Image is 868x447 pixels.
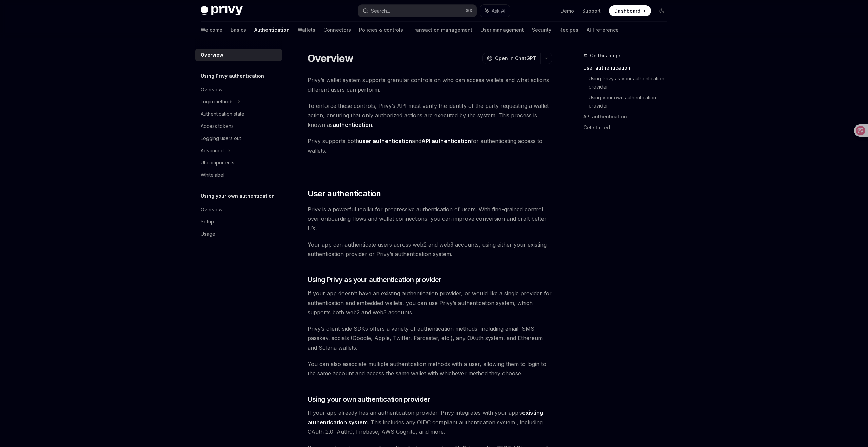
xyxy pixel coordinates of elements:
[323,22,351,38] a: Connectors
[195,83,282,96] a: Overview
[308,188,381,199] span: User authentication
[583,111,673,122] a: API authentication
[609,5,651,16] a: Dashboard
[195,157,282,169] a: UI components
[201,230,215,238] div: Usage
[201,98,234,106] div: Login methods
[308,75,552,94] span: Privy’s wallet system supports granular controls on who can access wallets and what actions diffe...
[308,52,353,64] h1: Overview
[195,49,282,61] a: Overview
[421,138,471,144] strong: API authentication
[308,324,552,352] span: Privy’s client-side SDKs offers a variety of authentication methods, including email, SMS, passke...
[231,22,246,38] a: Basics
[583,62,673,73] a: User authentication
[195,169,282,181] a: Whitelabel
[195,132,282,144] a: Logging users out
[201,206,222,214] div: Overview
[201,122,234,130] div: Access tokens
[308,408,552,436] span: If your app already has an authentication provider, Privy integrates with your app’s . This inclu...
[371,7,390,15] div: Search...
[308,289,552,317] span: If your app doesn’t have an existing authentication provider, or would like a single provider for...
[492,7,505,14] span: Ask AI
[582,7,601,14] a: Support
[359,22,403,38] a: Policies & controls
[201,6,243,16] img: dark logo
[583,122,673,133] a: Get started
[308,394,430,404] span: Using your own authentication provider
[466,8,473,14] span: ⌘ K
[195,120,282,132] a: Access tokens
[201,218,214,226] div: Setup
[590,52,620,60] span: On this page
[359,138,412,144] strong: user authentication
[589,92,673,111] a: Using your own authentication provider
[589,73,673,92] a: Using Privy as your authentication provider
[308,240,552,259] span: Your app can authenticate users across web2 and web3 accounts, using either your existing authent...
[411,22,472,38] a: Transaction management
[201,51,223,59] div: Overview
[587,22,619,38] a: API reference
[298,22,315,38] a: Wallets
[195,108,282,120] a: Authentication state
[495,55,536,62] span: Open in ChatGPT
[201,134,241,142] div: Logging users out
[201,85,222,94] div: Overview
[532,22,551,38] a: Security
[201,192,275,200] h5: Using your own authentication
[333,121,372,128] strong: authentication
[195,216,282,228] a: Setup
[482,53,540,64] button: Open in ChatGPT
[560,7,574,14] a: Demo
[358,5,477,17] button: Search...⌘K
[480,22,524,38] a: User management
[201,159,234,167] div: UI components
[195,203,282,216] a: Overview
[308,205,552,233] span: Privy is a powerful toolkit for progressive authentication of users. With fine-grained control ov...
[614,7,640,14] span: Dashboard
[308,136,552,155] span: Privy supports both and for authenticating access to wallets.
[254,22,290,38] a: Authentication
[201,110,244,118] div: Authentication state
[308,101,552,130] span: To enforce these controls, Privy’s API must verify the identity of the party requesting a wallet ...
[201,147,224,155] div: Advanced
[308,275,441,285] span: Using Privy as your authentication provider
[201,72,264,80] h5: Using Privy authentication
[656,5,667,16] button: Toggle dark mode
[308,359,552,378] span: You can also associate multiple authentication methods with a user, allowing them to login to the...
[480,5,510,17] button: Ask AI
[559,22,578,38] a: Recipes
[195,228,282,240] a: Usage
[201,171,224,179] div: Whitelabel
[201,22,222,38] a: Welcome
